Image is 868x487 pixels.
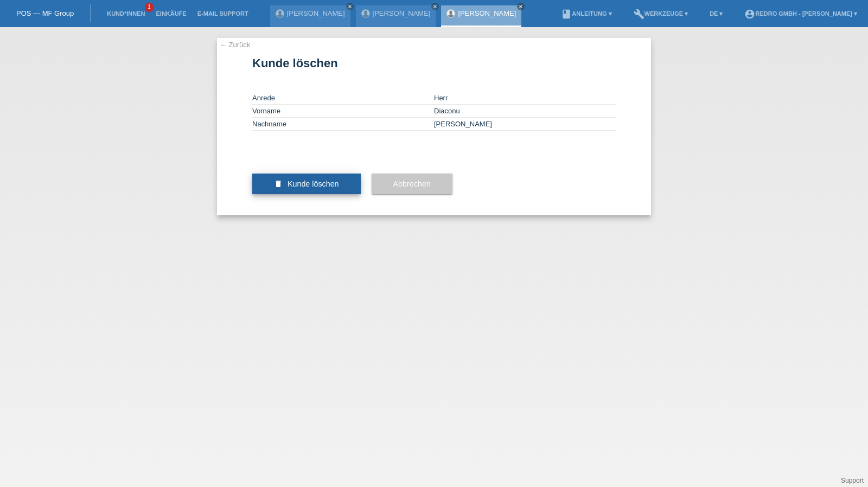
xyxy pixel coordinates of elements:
a: ← Zurück [220,41,250,49]
td: Anrede [252,92,434,105]
a: close [517,3,525,10]
a: E-Mail Support [192,10,254,17]
a: Einkäufe [150,10,192,17]
a: Support [841,477,864,484]
i: close [347,4,353,9]
a: Kund*innen [101,10,150,17]
span: Abbrechen [393,180,431,188]
td: [PERSON_NAME] [434,118,616,131]
h1: Kunde löschen [252,56,616,70]
a: bookAnleitung ▾ [556,10,617,17]
td: Vorname [252,105,434,118]
i: book [561,9,572,20]
a: DE ▾ [704,10,728,17]
td: Herr [434,92,616,105]
i: build [634,9,644,20]
a: buildWerkzeuge ▾ [628,10,694,17]
a: [PERSON_NAME] [287,9,345,17]
i: close [518,4,524,9]
td: Diaconu [434,105,616,118]
span: Kunde löschen [288,180,339,188]
a: [PERSON_NAME] [373,9,431,17]
a: account_circleRedro GmbH - [PERSON_NAME] ▾ [739,10,863,17]
a: close [431,3,439,10]
button: Abbrechen [372,174,452,194]
button: delete Kunde löschen [252,174,361,194]
i: account_circle [744,9,755,20]
a: [PERSON_NAME] [458,9,516,17]
i: delete [274,180,283,188]
span: 1 [145,3,154,12]
a: POS — MF Group [16,9,74,17]
a: close [346,3,354,10]
i: close [432,4,438,9]
td: Nachname [252,118,434,131]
